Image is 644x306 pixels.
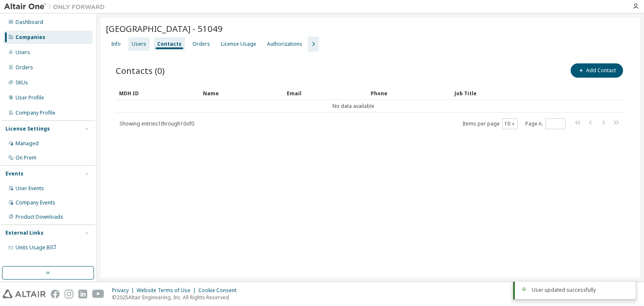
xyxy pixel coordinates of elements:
[371,86,448,100] div: Phone
[16,110,55,116] div: Company Profile
[16,34,45,41] div: Companies
[116,65,165,76] span: Contacts (0)
[525,118,566,129] span: Page n.
[5,170,23,177] div: Events
[16,79,28,86] div: SKUs
[16,49,30,56] div: Users
[504,120,516,127] button: 10
[16,214,63,220] div: Product Downloads
[65,290,73,298] img: instagram.svg
[16,94,44,101] div: User Profile
[106,23,223,34] span: [GEOGRAPHIC_DATA] - 51049
[5,126,50,132] div: License Settings
[132,41,146,47] div: Users
[571,63,623,78] button: Add Contact
[267,41,302,47] div: Authorizations
[16,154,36,161] div: On Prem
[137,287,198,294] div: Website Terms of Use
[116,100,591,112] td: No data available
[462,118,518,129] span: Items per page
[92,290,104,298] img: youtube.svg
[16,19,43,26] div: Dashboard
[221,41,256,47] div: License Usage
[198,287,241,294] div: Cookie Consent
[112,287,137,294] div: Privacy
[157,41,182,47] div: Contacts
[287,86,364,100] div: Email
[16,244,57,251] span: Units Usage BI
[192,41,210,47] div: Orders
[16,185,44,192] div: User Events
[16,199,55,206] div: Company Events
[5,230,44,236] div: External Links
[16,140,39,147] div: Managed
[119,86,196,100] div: MDH ID
[4,3,109,11] img: Altair One
[203,86,280,100] div: Name
[111,41,121,47] div: Info
[454,86,588,100] div: Job Title
[51,290,60,298] img: facebook.svg
[16,64,33,71] div: Orders
[78,290,87,298] img: linkedin.svg
[112,294,241,301] p: © 2025 Altair Engineering, Inc. All Rights Reserved.
[119,120,194,127] span: Showing entries 1 through 10 of 0
[3,290,46,298] img: altair_logo.svg
[532,287,629,293] div: User updated successfully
